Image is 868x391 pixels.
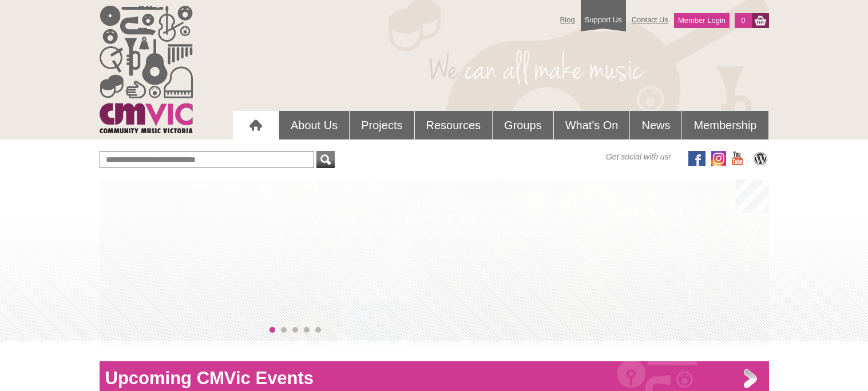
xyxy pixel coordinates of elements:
a: Membership [682,111,768,139]
span: Get social with us! [606,151,671,162]
a: 0 [735,13,751,28]
a: Projects [350,111,414,139]
a: Groups [493,111,553,139]
img: CMVic Blog [752,151,769,166]
a: Resources [415,111,493,139]
h1: Upcoming CMVic Events [100,367,769,390]
a: About Us [279,111,349,139]
a: Member Login [674,13,730,28]
a: Contact Us [626,10,674,30]
a: News [630,111,681,139]
img: icon-instagram.png [711,151,726,166]
img: cmvic_logo.png [100,6,193,133]
a: What's On [554,111,630,139]
a: Blog [554,10,581,30]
